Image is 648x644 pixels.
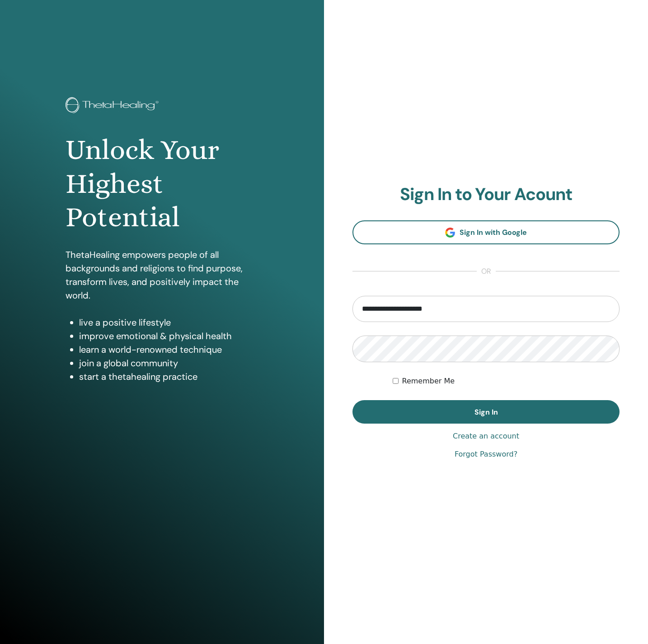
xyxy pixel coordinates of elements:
li: start a thetahealing practice [79,370,259,383]
span: Sign In [474,407,498,417]
a: Forgot Password? [455,449,517,460]
span: Sign In with Google [460,228,527,237]
span: or [477,266,496,277]
label: Remember Me [402,376,455,387]
div: Keep me authenticated indefinitely or until I manually logout [393,376,620,387]
li: live a positive lifestyle [79,316,259,329]
button: Sign In [352,400,620,424]
a: Sign In with Google [352,220,620,244]
a: Create an account [453,431,519,442]
h1: Unlock Your Highest Potential [66,133,259,234]
h2: Sign In to Your Acount [352,184,620,205]
li: learn a world-renowned technique [79,343,259,356]
li: join a global community [79,356,259,370]
li: improve emotional & physical health [79,329,259,343]
p: ThetaHealing empowers people of all backgrounds and religions to find purpose, transform lives, a... [66,248,259,302]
